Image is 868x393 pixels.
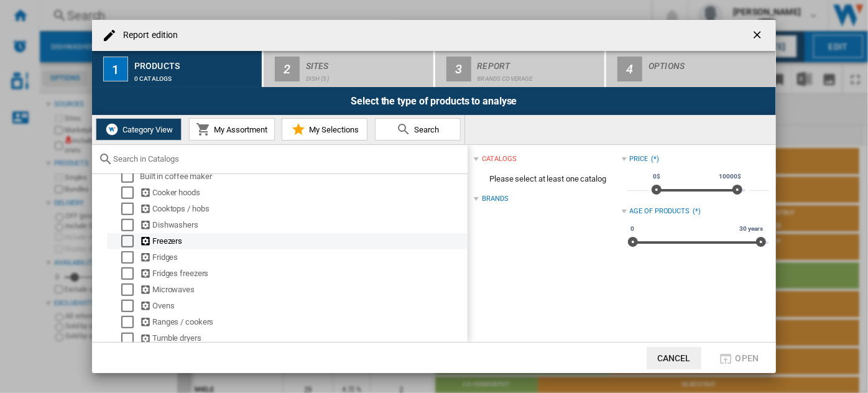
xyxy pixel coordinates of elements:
[121,187,140,199] md-checkbox: Select
[92,87,776,115] div: Select the type of products to analyse
[121,251,140,264] md-checkbox: Select
[264,51,435,87] button: 2 Sites dish (5)
[630,206,690,216] div: Age of products
[113,154,461,164] input: Search in Catalogs
[121,316,140,328] md-checkbox: Select
[718,172,743,182] span: 10000$
[92,51,263,87] button: 1 Products 0 catalogs
[435,51,606,87] button: 3 Report Brands coverage
[121,219,140,231] md-checkbox: Select
[606,51,776,87] button: 4 Options
[630,154,649,164] div: Price
[211,125,267,134] span: My Assortment
[482,194,508,204] div: Brands
[134,56,257,69] div: Products
[711,347,766,369] button: Open
[121,235,140,247] md-checkbox: Select
[117,29,178,42] h4: Report edition
[647,347,701,369] button: Cancel
[746,23,771,48] button: getI18NText('BUTTONS.CLOSE_DIALOG')
[375,118,461,141] button: Search
[306,69,428,82] div: dish (5)
[751,29,766,44] ng-md-icon: getI18NText('BUTTONS.CLOSE_DIALOG')
[140,300,466,312] div: Ovens
[306,56,428,69] div: Sites
[140,316,466,328] div: Ranges / cookers
[121,203,140,215] md-checkbox: Select
[306,125,359,134] span: My Selections
[119,125,173,134] span: Category View
[275,57,300,81] div: 2
[140,219,466,231] div: Dishwashers
[412,125,440,134] span: Search
[121,332,140,344] md-checkbox: Select
[121,170,140,183] md-checkbox: Select
[121,284,140,296] md-checkbox: Select
[478,69,600,82] div: Brands coverage
[446,57,471,81] div: 3
[282,118,367,141] button: My Selections
[140,187,466,199] div: Cooker hoods
[140,284,466,296] div: Microwaves
[649,56,771,69] div: Options
[629,224,637,234] span: 0
[652,172,663,182] span: 0$
[482,154,516,164] div: catalogs
[736,353,759,363] span: Open
[189,118,275,141] button: My Assortment
[140,170,466,183] div: Built in coffee maker
[140,251,466,264] div: Fridges
[738,224,765,234] span: 30 years
[96,118,182,141] button: Category View
[140,332,466,344] div: Tumble dryers
[104,122,119,137] img: wiser-icon-white.png
[140,267,466,280] div: Fridges freezers
[121,300,140,312] md-checkbox: Select
[474,167,621,191] span: Please select at least one catalog
[617,57,642,81] div: 4
[140,235,466,247] div: Freezers
[121,267,140,280] md-checkbox: Select
[103,57,128,81] div: 1
[478,56,600,69] div: Report
[134,69,257,82] div: 0 catalogs
[140,203,466,215] div: Cooktops / hobs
